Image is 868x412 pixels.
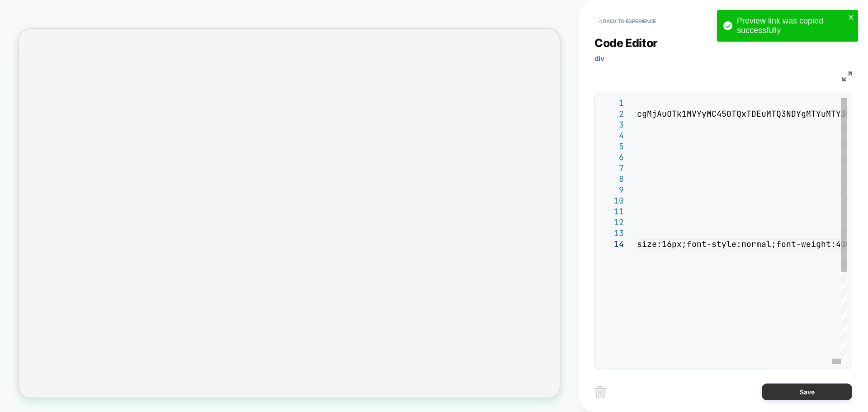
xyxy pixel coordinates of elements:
[737,16,845,35] div: Preview link was copied successfully
[594,14,660,28] button: < Back to experience
[599,185,624,195] div: 9
[587,239,836,249] span: erif;font-size:16px;font-style:normal;font-weight:
[848,14,854,22] button: close
[594,386,606,398] img: delete
[587,109,836,119] span: IDkuNTA5NzcgMjAuOTk1MVYyMC45OTQxTDEuMTQ3NDYgMTYuMT
[594,36,658,50] span: Code Editor
[599,217,624,228] div: 12
[599,130,624,141] div: 4
[594,54,604,63] span: div
[599,109,624,119] div: 2
[599,141,624,152] div: 5
[599,163,624,174] div: 7
[599,119,624,130] div: 3
[842,71,852,81] img: fullscreen
[599,152,624,163] div: 6
[762,384,852,400] button: Save
[599,206,624,217] div: 11
[599,239,624,250] div: 14
[599,98,624,109] div: 1
[599,174,624,185] div: 8
[599,228,624,239] div: 13
[599,195,624,206] div: 10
